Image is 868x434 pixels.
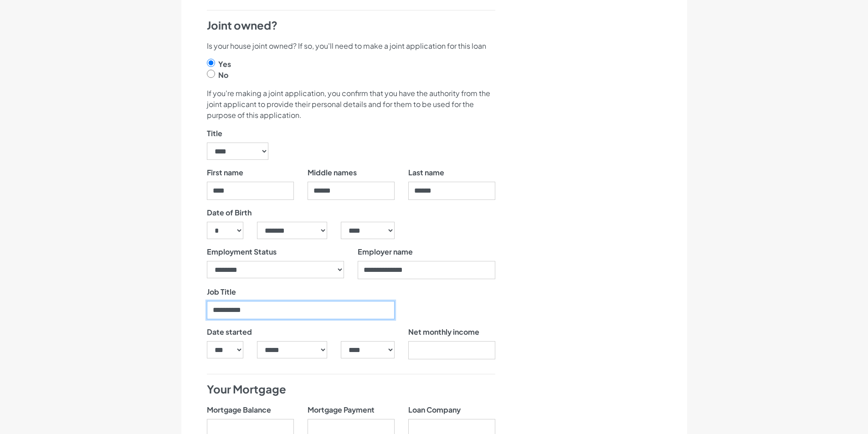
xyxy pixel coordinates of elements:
label: Mortgage Payment [308,404,375,415]
label: Mortgage Balance [207,404,271,415]
p: Is your house joint owned? If so, you'll need to make a joint application for this loan [207,41,495,51]
label: Middle names [308,167,357,178]
h4: Joint owned? [207,18,495,33]
label: Employment Status [207,246,277,257]
label: Title [207,128,222,139]
label: Date started [207,327,252,337]
label: Employer name [358,246,413,257]
label: No [218,70,228,81]
label: Yes [218,59,231,70]
h4: Your Mortgage [207,382,495,397]
p: If you're making a joint application, you confirm that you have the authority from the joint appl... [207,88,495,121]
label: Last name [408,167,444,178]
label: Net monthly income [408,327,479,337]
label: Loan Company [408,404,461,415]
label: Date of Birth [207,207,252,218]
label: First name [207,167,243,178]
label: Job Title [207,286,236,297]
